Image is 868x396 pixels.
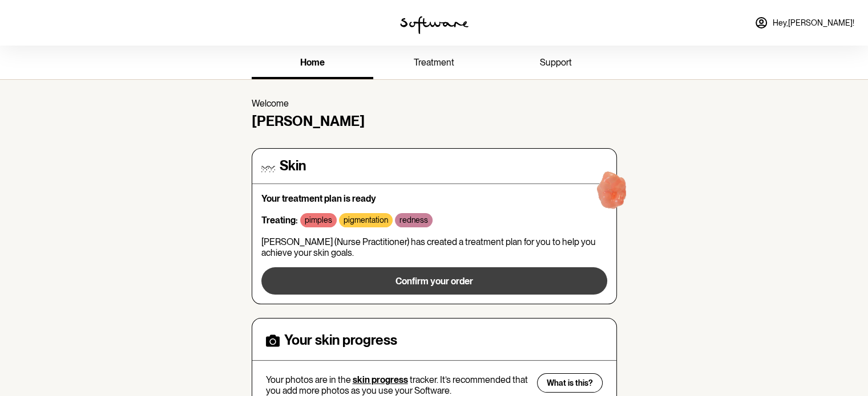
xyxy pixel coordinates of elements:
[414,57,454,68] span: treatment
[400,16,469,34] img: software logo
[305,215,332,225] p: pimples
[576,157,649,230] img: red-blob.ee797e6f29be6228169e.gif
[261,215,298,226] strong: Treating:
[373,48,495,79] a: treatment
[284,332,397,349] h4: Your skin progress
[395,276,473,287] span: Confirm your order
[261,236,607,258] p: [PERSON_NAME] (Nurse Practitioner) has created a treatment plan for you to help you achieve your ...
[252,113,617,130] h4: [PERSON_NAME]
[252,98,617,109] p: Welcome
[537,373,603,393] button: What is this?
[748,9,861,36] a: Hey,[PERSON_NAME]!
[353,374,408,385] span: skin progress
[399,215,428,225] p: redness
[495,48,616,79] a: support
[773,18,854,28] span: Hey, [PERSON_NAME] !
[266,374,530,396] p: Your photos are in the tracker. It’s recommended that you add more photos as you use your Software.
[252,48,373,79] a: home
[280,158,306,174] h4: Skin
[344,215,388,225] p: pigmentation
[547,378,593,388] span: What is this?
[261,267,607,295] button: Confirm your order
[540,57,572,68] span: support
[300,57,325,68] span: home
[261,193,607,204] p: Your treatment plan is ready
